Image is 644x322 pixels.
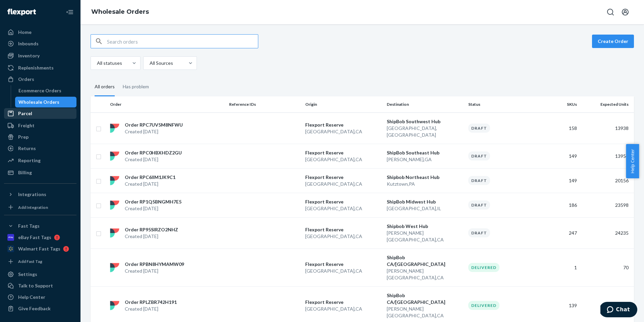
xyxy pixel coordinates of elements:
p: Flexport Reserve [305,122,381,128]
div: Help Center [18,294,45,301]
div: Orders [18,76,34,83]
th: Reference IDs [226,96,303,112]
img: flexport logo [110,263,119,272]
a: eBay Fast Tags [4,232,76,243]
div: Fast Tags [18,223,40,229]
a: Settings [4,269,76,280]
p: [PERSON_NAME] , GA [387,156,463,163]
div: All orders [95,78,115,96]
ol: breadcrumbs [86,2,154,22]
button: Talk to Support [4,280,76,291]
button: Help Center [626,144,639,178]
p: Created [DATE] [125,128,183,135]
p: [GEOGRAPHIC_DATA] , CA [305,268,381,274]
img: flexport logo [110,176,119,185]
div: Settings [18,271,37,278]
a: Inventory [4,50,76,61]
p: ShipBob CA/[GEOGRAPHIC_DATA] [387,254,463,268]
p: ShipBob Southwest Hub [387,118,463,125]
td: 13938 [580,112,634,144]
img: flexport logo [110,228,119,238]
div: Reporting [18,157,41,164]
button: Open Search Box [604,5,617,19]
p: ShipBob CA/[GEOGRAPHIC_DATA] [387,292,463,306]
p: [GEOGRAPHIC_DATA] , IL [387,205,463,212]
td: 149 [542,144,580,168]
div: Draft [468,200,490,210]
div: Returns [18,145,36,152]
th: SKUs [542,96,580,112]
div: Replenishments [18,64,54,71]
a: Home [4,27,76,38]
p: Order RPBN8HYMAMW09 [125,261,184,268]
a: Add Integration [4,202,76,212]
th: Order [107,96,226,112]
th: Status [466,96,542,112]
a: Parcel [4,108,76,119]
iframe: Opens a widget where you can chat to one of our agents [600,302,637,319]
p: [GEOGRAPHIC_DATA] , CA [305,156,381,163]
p: Flexport Reserve [305,226,381,233]
a: Wholesale Orders [91,8,149,15]
td: 70 [580,248,634,286]
div: Give Feedback [18,305,51,312]
p: Created [DATE] [125,205,181,212]
td: 20156 [580,168,634,193]
div: Inventory [18,52,40,59]
p: [PERSON_NAME][GEOGRAPHIC_DATA] , CA [387,230,463,243]
a: Billing [4,167,76,178]
p: [GEOGRAPHIC_DATA] , CA [305,128,381,135]
div: Talk to Support [18,282,53,289]
p: Flexport Reserve [305,261,381,268]
button: Open account menu [619,5,632,19]
td: 186 [542,193,580,217]
th: Expected Units [580,96,634,112]
a: Wholesale Orders [15,97,77,107]
p: Order RPC7UV5M8NFWU [125,122,183,128]
td: 247 [542,217,580,248]
p: Flexport Reserve [305,149,381,156]
div: Delivered [468,301,499,310]
a: Freight [4,120,76,131]
p: [GEOGRAPHIC_DATA] , CA [305,205,381,212]
th: Origin [303,96,384,112]
a: Returns [4,143,76,154]
button: Give Feedback [4,303,76,314]
td: 23598 [580,193,634,217]
div: Has problem [123,78,149,95]
td: 158 [542,112,580,144]
div: Draft [468,151,490,160]
p: Flexport Reserve [305,299,381,306]
div: Ecommerce Orders [18,87,61,94]
img: flexport logo [110,200,119,210]
button: Create Order [592,35,634,48]
img: flexport logo [110,151,119,161]
div: Integrations [18,191,46,198]
img: flexport logo [110,301,119,310]
p: Order RP1Q5BNGMH7E5 [125,198,181,205]
button: Close Navigation [63,5,76,19]
p: Order RPC6IIM1JK9C1 [125,174,175,181]
div: Walmart Fast Tags [18,245,60,252]
input: All Sources [149,60,150,66]
div: Parcel [18,110,32,117]
img: Flexport logo [7,9,36,15]
p: Shipbob West Hub [387,223,463,230]
div: Inbounds [18,40,39,47]
a: Add Fast Tag [4,257,76,267]
p: Shipbob Northeast Hub [387,174,463,181]
th: Destination [384,96,466,112]
p: [PERSON_NAME][GEOGRAPHIC_DATA] , CA [387,306,463,319]
p: Order RPLZBR742H191 [125,299,177,306]
button: Integrations [4,189,76,200]
div: Prep [18,134,29,140]
input: All statuses [96,60,97,66]
p: [GEOGRAPHIC_DATA] , CA [305,306,381,312]
p: [GEOGRAPHIC_DATA] , CA [305,181,381,187]
p: ShipBob Southeast Hub [387,149,463,156]
div: eBay Fast Tags [18,234,51,241]
td: 24235 [580,217,634,248]
p: ShipBob Midwest Hub [387,198,463,205]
